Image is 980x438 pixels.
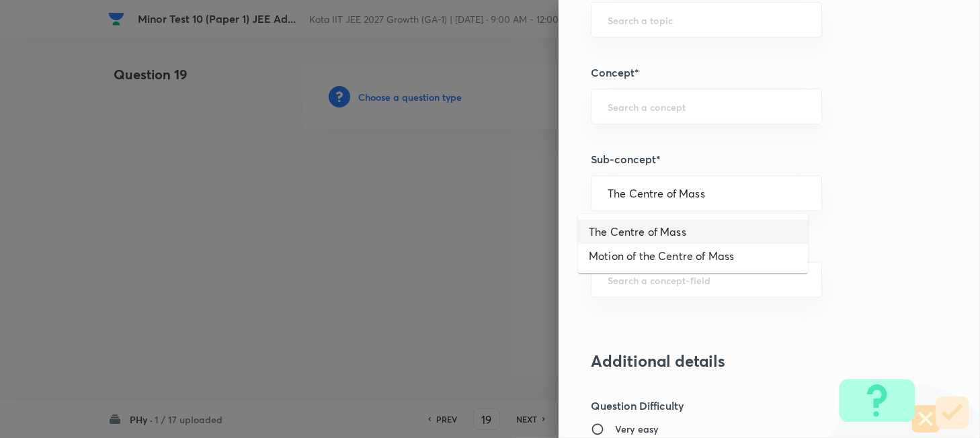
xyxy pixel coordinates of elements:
[814,105,817,108] button: Open
[608,273,805,286] input: Search a concept-field
[608,187,805,200] input: Search a sub-concept
[591,64,903,81] h5: Concept*
[608,100,805,113] input: Search a concept
[814,279,817,281] button: Open
[591,398,903,414] h5: Question Difficulty
[591,351,903,371] h3: Additional details
[814,19,817,21] button: Open
[578,220,808,244] li: The Centre of Mass
[591,151,903,167] h5: Sub-concept*
[615,422,658,436] h6: Very easy
[814,192,817,195] button: Close
[608,13,805,26] input: Search a topic
[578,244,808,268] li: Motion of the Centre of Mass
